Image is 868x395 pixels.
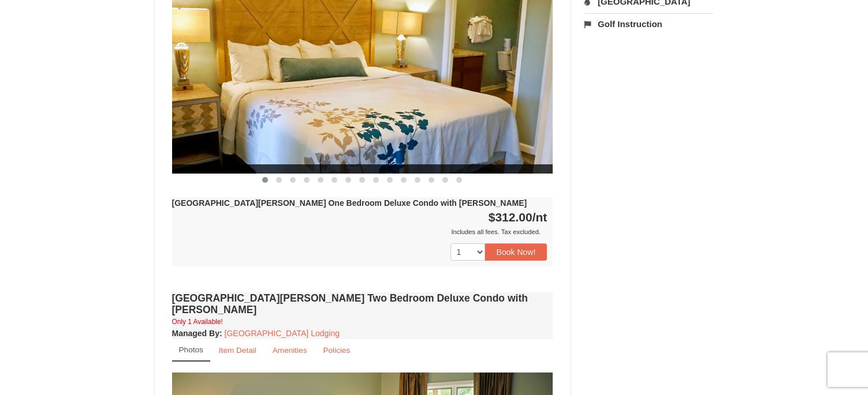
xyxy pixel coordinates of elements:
[489,210,547,224] strong: $312.00
[172,339,210,362] a: Photos
[532,210,547,224] span: /nt
[172,292,553,315] h4: [GEOGRAPHIC_DATA][PERSON_NAME] Two Bedroom Deluxe Condo with [PERSON_NAME]
[584,13,713,35] a: Golf Instruction
[211,339,264,362] a: Item Detail
[219,346,256,355] small: Item Detail
[172,329,222,338] strong: :
[172,226,547,238] div: Includes all fees. Tax excluded.
[225,329,340,338] a: [GEOGRAPHIC_DATA] Lodging
[172,198,527,208] strong: [GEOGRAPHIC_DATA][PERSON_NAME] One Bedroom Deluxe Condo with [PERSON_NAME]
[265,339,315,362] a: Amenities
[273,346,307,355] small: Amenities
[172,329,219,338] span: Managed By
[323,346,350,355] small: Policies
[172,318,223,326] small: Only 1 Available!
[179,345,203,354] small: Photos
[485,243,547,261] button: Book Now!
[315,339,357,362] a: Policies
